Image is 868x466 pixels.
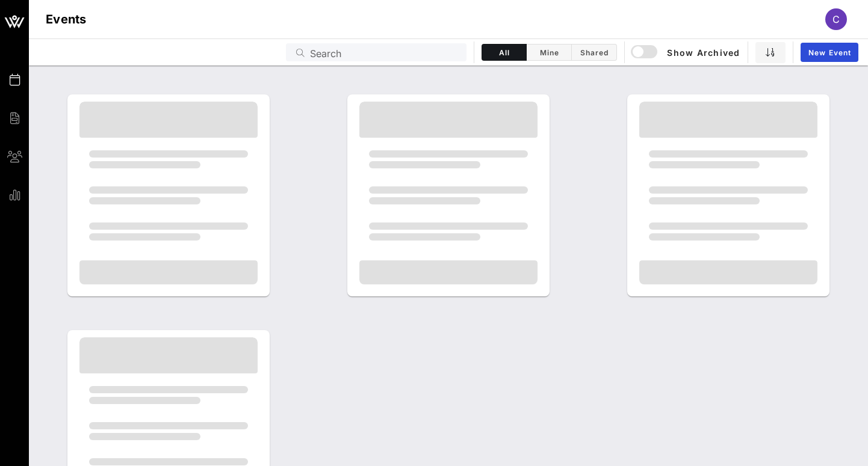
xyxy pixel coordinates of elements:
span: New Event [808,48,851,57]
a: New Event [801,43,858,62]
div: C [825,8,847,30]
button: Mine [527,44,572,61]
button: Show Archived [632,41,740,63]
button: Shared [572,44,617,61]
button: All [482,44,527,61]
h1: Events [46,10,87,29]
span: Show Archived [633,45,740,60]
span: Mine [534,48,564,57]
span: Shared [579,48,609,57]
span: All [489,48,519,57]
span: C [832,13,840,25]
